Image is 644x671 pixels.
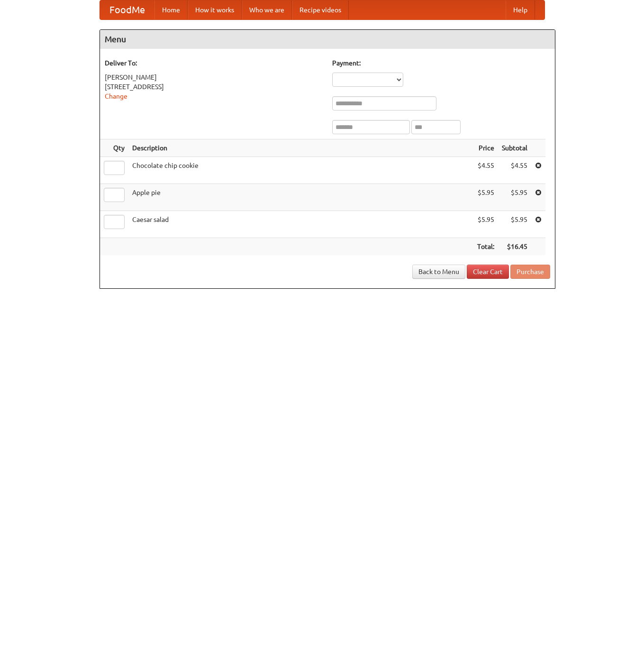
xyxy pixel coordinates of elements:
[105,58,323,68] h5: Deliver To:
[510,265,550,279] button: Purchase
[292,0,349,19] a: Recipe videos
[498,238,531,256] th: $16.45
[498,139,531,157] th: Subtotal
[105,92,127,100] a: Change
[128,184,473,211] td: Apple pie
[128,211,473,238] td: Caesar salad
[105,82,323,92] div: [STREET_ADDRESS]
[242,0,292,19] a: Who we are
[332,58,550,68] h5: Payment:
[473,238,498,256] th: Total:
[467,265,509,279] a: Clear Cart
[473,157,498,184] td: $4.55
[473,211,498,238] td: $5.95
[154,0,188,19] a: Home
[188,0,242,19] a: How it works
[498,211,531,238] td: $5.95
[100,139,128,157] th: Qty
[100,0,154,19] a: FoodMe
[128,157,473,184] td: Chocolate chip cookie
[498,157,531,184] td: $4.55
[473,139,498,157] th: Price
[128,139,473,157] th: Description
[473,184,498,211] td: $5.95
[412,265,465,279] a: Back to Menu
[506,0,535,19] a: Help
[105,73,323,82] div: [PERSON_NAME]
[100,30,555,49] h4: Menu
[498,184,531,211] td: $5.95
